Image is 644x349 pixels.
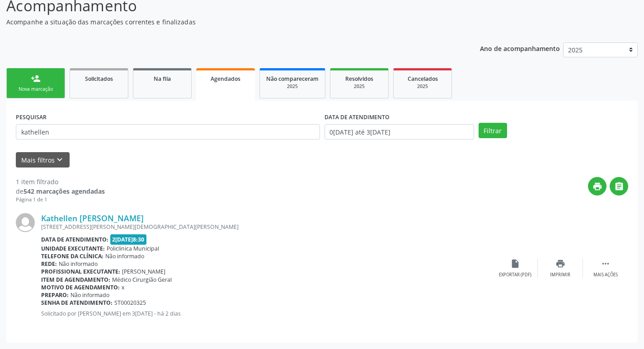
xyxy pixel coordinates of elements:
[614,181,624,191] i: 
[601,259,611,269] i: 
[16,196,105,204] div: Página 1 de 1
[211,75,240,83] span: Agendados
[408,75,438,83] span: Cancelados
[555,259,565,269] i: print
[41,260,57,268] b: Rede:
[41,245,105,252] b: Unidade executante:
[266,75,319,83] span: Não compareceram
[479,123,507,138] button: Filtrar
[588,177,606,195] button: print
[16,152,70,168] button: Mais filtroskeyboard_arrow_down
[41,291,69,299] b: Preparo:
[324,124,474,140] input: Selecione um intervalo
[593,272,618,278] div: Mais ações
[24,187,105,195] strong: 542 marcações agendadas
[400,83,445,90] div: 2025
[41,299,113,307] b: Senha de atendimento:
[107,245,159,252] span: Policlinica Municipal
[55,155,65,165] i: keyboard_arrow_down
[41,252,103,260] b: Telefone da clínica:
[85,75,113,83] span: Solicitados
[31,74,41,84] div: person_add
[16,177,105,186] div: 1 item filtrado
[41,213,144,223] a: Kathellen [PERSON_NAME]
[16,213,35,232] img: img
[41,276,110,284] b: Item de agendamento:
[610,177,628,195] button: 
[41,284,120,291] b: Motivo de agendamento:
[122,268,165,275] span: [PERSON_NAME]
[550,272,570,278] div: Imprimir
[41,236,108,243] b: Data de atendimento:
[71,291,109,299] span: Não informado
[13,86,58,93] div: Nova marcação
[480,42,560,54] p: Ano de acompanhamento
[324,110,390,124] label: DATA DE ATENDIMENTO
[105,252,144,260] span: Não informado
[122,284,124,291] span: x
[59,260,98,268] span: Não informado
[499,272,531,278] div: Exportar (PDF)
[154,75,171,83] span: Na fila
[41,223,493,231] div: [STREET_ADDRESS][PERSON_NAME][DEMOGRAPHIC_DATA][PERSON_NAME]
[16,186,105,196] div: de
[510,259,520,269] i: insert_drive_file
[592,181,602,191] i: print
[337,83,382,90] div: 2025
[16,110,47,124] label: PESQUISAR
[266,83,319,90] div: 2025
[6,17,448,27] p: Acompanhe a situação das marcações correntes e finalizadas
[41,310,493,317] p: Solicitado por [PERSON_NAME] em 3[DATE] - há 2 dias
[110,234,147,245] span: 2[DATE]8:30
[112,276,172,284] span: Médico Cirurgião Geral
[345,75,373,83] span: Resolvidos
[114,299,146,307] span: ST00020325
[16,124,320,140] input: Nome, CNS
[41,268,120,275] b: Profissional executante:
